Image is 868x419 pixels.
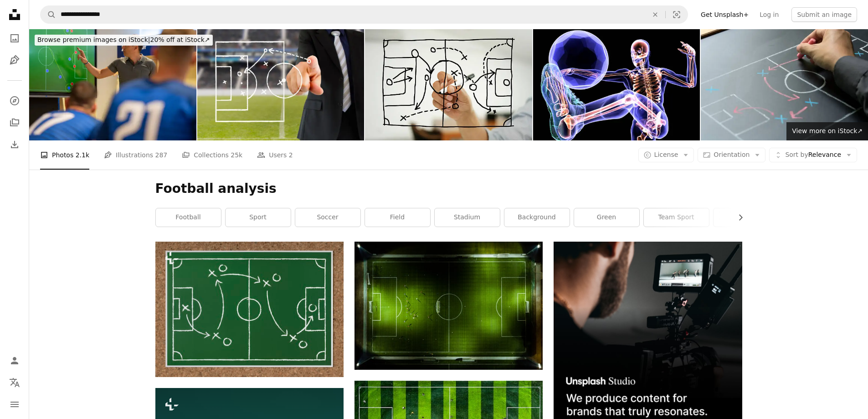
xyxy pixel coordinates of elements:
[40,5,688,24] form: Find visuals sitewide
[785,150,841,160] span: Relevance
[104,140,167,170] a: Illustrations 287
[644,208,709,227] a: team sport
[5,373,24,392] button: Language
[197,29,365,140] img: delivering trophy
[156,208,221,227] a: football
[29,29,218,51] a: Browse premium images on iStock|20% off at iStock↗
[5,92,24,110] a: Explore
[533,29,700,140] img: Soccer Player and Shoe Technology
[295,208,360,227] a: soccer
[354,242,543,370] img: soccer field screenshot
[155,242,344,377] img: Basket ball strategy sketch icon
[5,395,24,414] button: Menu
[41,6,56,23] button: Search Unsplash
[698,148,765,162] button: Orientation
[654,151,678,158] span: License
[289,150,293,160] span: 2
[257,140,293,170] a: Users 2
[231,150,242,160] span: 25k
[365,29,532,140] img: Business Game Plan
[732,208,742,227] button: scroll list to the right
[182,140,242,170] a: Collections 25k
[504,208,570,227] a: background
[5,135,24,154] a: Download History
[226,208,291,227] a: sport
[155,181,742,197] h1: Football analysis
[754,7,784,22] a: Log in
[638,148,694,162] button: License
[792,127,863,134] span: View more on iStock ↗
[791,7,857,22] button: Submit an image
[666,6,688,23] button: Visual search
[155,305,344,313] a: Basket ball strategy sketch icon
[354,301,543,310] a: soccer field screenshot
[574,208,639,227] a: green
[5,114,24,132] a: Collections
[29,29,196,140] img: Coach explaining game strategy on device screen
[645,6,665,23] button: Clear
[155,150,168,160] span: 287
[5,29,24,47] a: Photos
[435,208,500,227] a: stadium
[5,51,24,69] a: Illustrations
[5,352,24,370] a: Log in / Sign up
[365,208,430,227] a: field
[786,122,868,140] a: View more on iStock↗
[695,7,754,22] a: Get Unsplash+
[785,151,808,158] span: Sort by
[701,29,868,140] img: Business strategy concept
[714,208,779,227] a: team
[37,36,150,43] span: Browse premium images on iStock |
[769,148,857,162] button: Sort byRelevance
[714,151,750,158] span: Orientation
[37,36,210,43] span: 20% off at iStock ↗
